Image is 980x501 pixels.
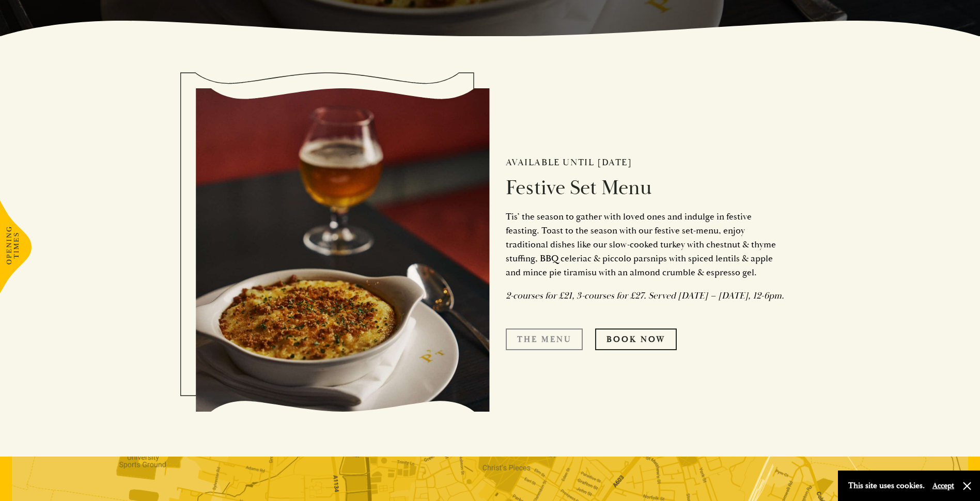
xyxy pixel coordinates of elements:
h2: Festive Set Menu [506,176,785,200]
p: Tis’ the season to gather with loved ones and indulge in festive feasting. Toast to the season wi... [506,210,785,279]
em: 2-courses for £21, 3-courses for £27. Served [DATE] – [DATE], 12-6pm. [506,290,784,302]
button: Accept [932,481,954,491]
p: This site uses cookies. [848,478,925,493]
button: Close and accept [962,481,972,491]
a: The Menu [506,328,583,350]
a: Book Now [595,328,677,350]
h2: Available until [DATE] [506,157,785,168]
